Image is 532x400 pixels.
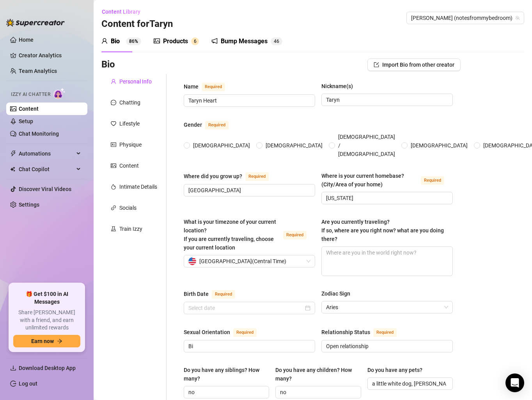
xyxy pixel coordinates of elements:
[184,219,276,251] span: What is your timezone of your current location? If you are currently traveling, choose your curre...
[31,338,54,344] span: Earn now
[111,121,116,126] span: heart
[119,161,139,170] div: Content
[11,91,50,98] span: Izzy AI Chatter
[199,255,286,267] span: [GEOGRAPHIC_DATA] ( Central Time )
[184,120,202,129] div: Gender
[321,172,418,189] div: Where is your current homebase? (City/Area of your home)
[326,96,447,104] input: Nickname(s)
[101,58,115,71] h3: Bio
[184,289,244,299] label: Birth Date
[188,304,303,312] input: Birth Date
[111,226,116,232] span: experiment
[321,289,350,298] div: Zodiac Sign
[119,225,142,233] div: Train Izzy
[335,133,398,158] span: [DEMOGRAPHIC_DATA] / [DEMOGRAPHIC_DATA]
[19,131,59,137] a: Chat Monitoring
[184,120,237,129] label: Gender
[277,39,279,44] span: 6
[154,38,160,44] span: picture
[184,290,209,298] div: Birth Date
[53,88,66,99] img: AI Chatter
[190,141,253,150] span: [DEMOGRAPHIC_DATA]
[205,121,229,129] span: Required
[119,119,140,128] div: Lifestyle
[101,18,173,30] h3: Content for Taryn
[184,82,234,91] label: Name
[188,186,309,195] input: Where did you grow up?
[19,68,57,74] a: Team Analytics
[111,205,116,211] span: link
[374,62,379,67] span: import
[19,163,74,175] span: Chat Copilot
[101,38,108,44] span: user
[184,172,242,181] div: Where did you grow up?
[211,38,218,44] span: notification
[372,379,447,388] input: Do you have any pets?
[321,328,370,336] div: Relationship Status
[19,147,74,160] span: Automations
[184,82,199,91] div: Name
[367,366,422,374] div: Do you have any pets?
[321,289,356,298] label: Zodiac Sign
[275,366,355,383] div: Do you have any children? How many?
[119,182,157,191] div: Intimate Details
[321,219,444,242] span: Are you currently traveling? If so, where are you right now? what are you doing there?
[411,12,520,24] span: Taryn (notesfrommybedroom)
[19,49,81,62] a: Creator Analytics
[408,141,471,150] span: [DEMOGRAPHIC_DATA]
[515,16,520,20] span: team
[505,373,524,392] div: Open Intercom Messenger
[13,309,80,332] span: Share [PERSON_NAME] with a friend, and earn unlimited rewards
[421,176,444,185] span: Required
[19,106,39,112] a: Content
[326,194,447,202] input: Where is your current homebase? (City/Area of your home)
[13,335,80,347] button: Earn nowarrow-right
[245,172,269,181] span: Required
[212,290,235,299] span: Required
[321,327,405,337] label: Relationship Status
[321,82,358,90] label: Nickname(s)
[367,58,461,71] button: Import Bio from other creator
[6,19,65,27] img: logo-BBDzfeDw.svg
[188,342,309,350] input: Sexual Orientation
[188,257,196,265] img: us
[13,290,80,306] span: 🎁 Get $100 in AI Messages
[188,388,263,396] input: Do you have any siblings? How many?
[188,96,309,105] input: Name
[111,79,116,84] span: user
[283,231,307,239] span: Required
[184,172,277,181] label: Where did you grow up?
[19,118,33,124] a: Setup
[321,82,353,90] div: Nickname(s)
[184,328,230,336] div: Sexual Orientation
[194,39,197,44] span: 6
[321,172,453,189] label: Where is your current homebase? (City/Area of your home)
[271,37,282,45] sup: 46
[19,186,71,192] a: Discover Viral Videos
[119,77,152,86] div: Personal Info
[111,100,116,105] span: message
[326,342,447,350] input: Relationship Status
[326,301,448,313] span: Aries
[367,366,428,374] label: Do you have any pets?
[119,98,140,107] div: Chatting
[221,37,268,46] div: Bump Messages
[119,204,137,212] div: Socials
[184,327,265,337] label: Sexual Orientation
[111,163,116,168] span: picture
[184,366,264,383] div: Do you have any siblings? How many?
[57,338,62,344] span: arrow-right
[102,9,140,15] span: Content Library
[111,142,116,147] span: idcard
[184,366,269,383] label: Do you have any siblings? How many?
[202,83,225,91] span: Required
[19,37,34,43] a: Home
[111,184,116,189] span: fire
[10,150,16,157] span: thunderbolt
[274,39,277,44] span: 4
[111,37,120,46] div: Bio
[10,365,16,371] span: download
[280,388,355,396] input: Do you have any children? How many?
[101,5,147,18] button: Content Library
[163,37,188,46] div: Products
